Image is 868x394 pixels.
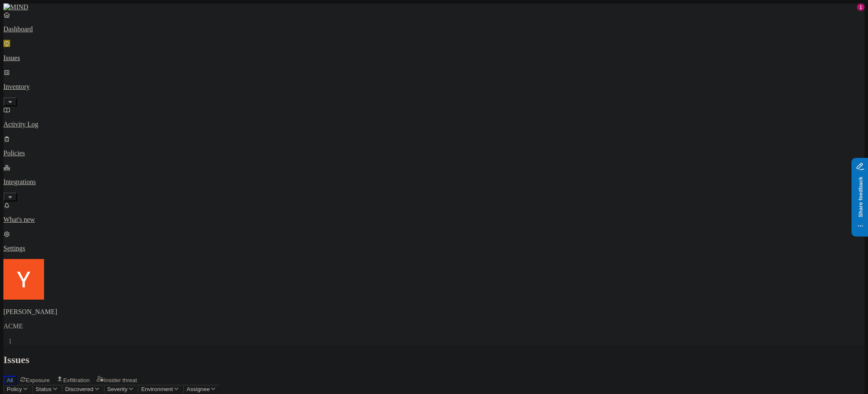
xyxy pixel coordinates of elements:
[36,386,52,392] span: Status
[3,121,865,128] p: Activity Log
[3,106,865,128] a: Activity Log
[63,377,89,383] span: Exfiltration
[104,377,137,383] span: Insider threat
[7,377,13,383] span: All
[3,308,865,316] p: [PERSON_NAME]
[3,245,865,252] p: Settings
[3,3,28,11] img: MIND
[3,54,865,62] p: Issues
[3,216,865,223] p: What's new
[65,386,94,392] span: Discovered
[7,386,22,392] span: Policy
[3,3,865,11] a: MIND
[3,164,865,200] a: Integrations
[3,135,865,157] a: Policies
[3,354,865,366] h2: Issues
[26,377,50,383] span: Exposure
[3,201,865,223] a: What's new
[3,83,865,91] p: Inventory
[186,386,210,392] span: Assignee
[3,149,865,157] p: Policies
[3,25,865,33] p: Dashboard
[3,322,865,330] p: ACME
[3,40,865,62] a: Issues
[3,230,865,252] a: Settings
[857,3,865,11] div: 1
[141,386,173,392] span: Environment
[107,386,128,392] span: Severity
[3,259,44,300] img: Yoav Shaked
[3,11,865,33] a: Dashboard
[3,69,865,105] a: Inventory
[3,178,865,186] p: Integrations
